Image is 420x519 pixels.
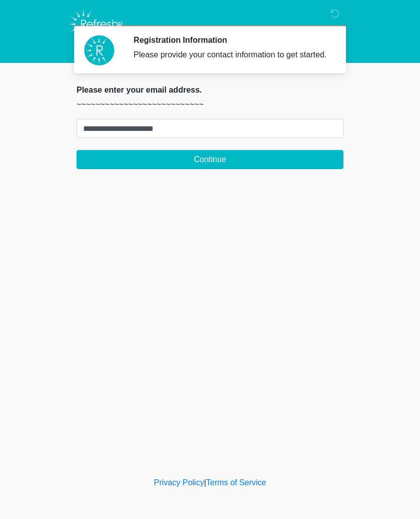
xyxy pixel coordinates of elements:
a: | [204,478,206,487]
img: Refresh RX Logo [66,8,127,41]
div: Please provide your contact information to get started. [133,49,328,61]
button: Continue [77,150,343,169]
img: Agent Avatar [84,35,114,65]
h2: Please enter your email address. [77,85,343,95]
a: Privacy Policy [154,478,204,487]
a: Terms of Service [206,478,266,487]
p: ~~~~~~~~~~~~~~~~~~~~~~~~~~~ [77,99,343,111]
